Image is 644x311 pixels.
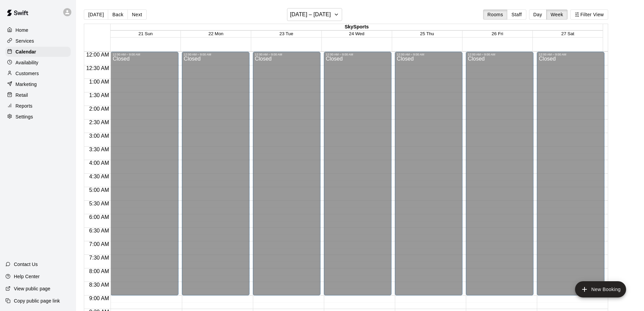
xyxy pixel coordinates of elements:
[483,9,507,20] button: Rooms
[113,53,176,56] div: 12:00 AM – 9:00 AM
[88,214,111,220] span: 6:00 AM
[88,92,111,98] span: 1:30 AM
[14,261,38,268] p: Contact Us
[5,58,71,68] a: Availability
[16,38,34,44] p: Services
[255,53,318,56] div: 12:00 AM – 9:00 AM
[85,65,111,71] span: 12:30 AM
[507,9,526,20] button: Staff
[88,282,111,288] span: 8:30 AM
[420,31,434,36] button: 25 Thu
[16,48,36,55] p: Calendar
[5,36,71,46] a: Services
[575,281,626,297] button: add
[14,297,60,304] p: Copy public page link
[88,187,111,193] span: 5:00 AM
[280,31,293,36] button: 23 Tue
[5,47,71,57] a: Calendar
[287,8,342,21] button: [DATE] – [DATE]
[349,31,364,36] button: 24 Wed
[5,25,71,35] a: Home
[290,10,331,19] h6: [DATE] – [DATE]
[88,174,111,179] span: 4:30 AM
[529,9,547,20] button: Day
[16,59,39,66] p: Availability
[88,201,111,206] span: 5:30 AM
[468,56,531,298] div: Closed
[88,255,111,261] span: 7:30 AM
[111,24,603,30] div: SkySports
[16,27,28,34] p: Home
[16,103,32,109] p: Reports
[111,52,178,295] div: 12:00 AM – 9:00 AM: Closed
[88,79,111,85] span: 1:00 AM
[397,53,460,56] div: 12:00 AM – 9:00 AM
[492,31,503,36] button: 26 Fri
[85,52,111,58] span: 12:00 AM
[253,52,320,295] div: 12:00 AM – 9:00 AM: Closed
[397,56,460,298] div: Closed
[184,53,247,56] div: 12:00 AM – 9:00 AM
[255,56,318,298] div: Closed
[88,119,111,125] span: 2:30 AM
[539,53,602,56] div: 12:00 AM – 9:00 AM
[88,160,111,166] span: 4:00 AM
[324,52,391,295] div: 12:00 AM – 9:00 AM: Closed
[395,52,462,295] div: 12:00 AM – 9:00 AM: Closed
[84,9,108,20] button: [DATE]
[570,9,608,20] button: Filter View
[88,147,111,152] span: 3:30 AM
[209,31,223,36] button: 22 Mon
[88,106,111,112] span: 2:00 AM
[16,70,39,77] p: Customers
[88,295,111,301] span: 9:00 AM
[466,52,533,295] div: 12:00 AM – 9:00 AM: Closed
[14,285,50,292] p: View public page
[184,56,247,298] div: Closed
[127,9,146,20] button: Next
[14,273,40,280] p: Help Center
[88,133,111,139] span: 3:00 AM
[539,56,602,298] div: Closed
[546,9,568,20] button: Week
[326,53,389,56] div: 12:00 AM – 9:00 AM
[16,81,37,88] p: Marketing
[468,53,531,56] div: 12:00 AM – 9:00 AM
[108,9,128,20] button: Back
[5,79,71,89] a: Marketing
[537,52,604,295] div: 12:00 AM – 9:00 AM: Closed
[561,31,574,36] button: 27 Sat
[5,112,71,122] a: Settings
[16,113,33,120] p: Settings
[88,228,111,234] span: 6:30 AM
[326,56,389,298] div: Closed
[139,31,153,36] button: 21 Sun
[88,268,111,274] span: 8:00 AM
[5,101,71,111] a: Reports
[88,241,111,247] span: 7:00 AM
[113,56,176,298] div: Closed
[182,52,249,295] div: 12:00 AM – 9:00 AM: Closed
[16,92,28,98] p: Retail
[5,90,71,100] a: Retail
[5,68,71,79] a: Customers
